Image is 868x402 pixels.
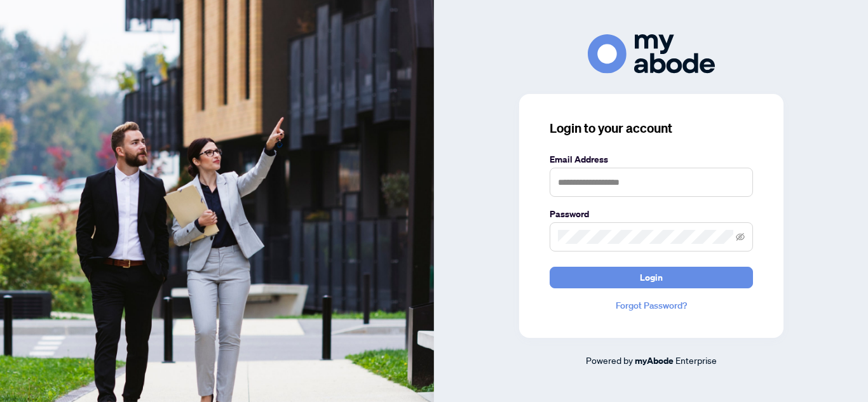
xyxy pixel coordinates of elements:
span: Login [640,267,663,288]
button: Login [550,267,753,288]
a: Forgot Password? [550,298,753,312]
label: Password [550,207,753,221]
span: eye-invisible [736,232,745,241]
label: Email Address [550,152,753,166]
h3: Login to your account [550,119,753,137]
span: Powered by [586,354,633,366]
img: ma-logo [588,34,715,73]
span: Enterprise [675,354,717,366]
a: myAbode [635,354,674,368]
